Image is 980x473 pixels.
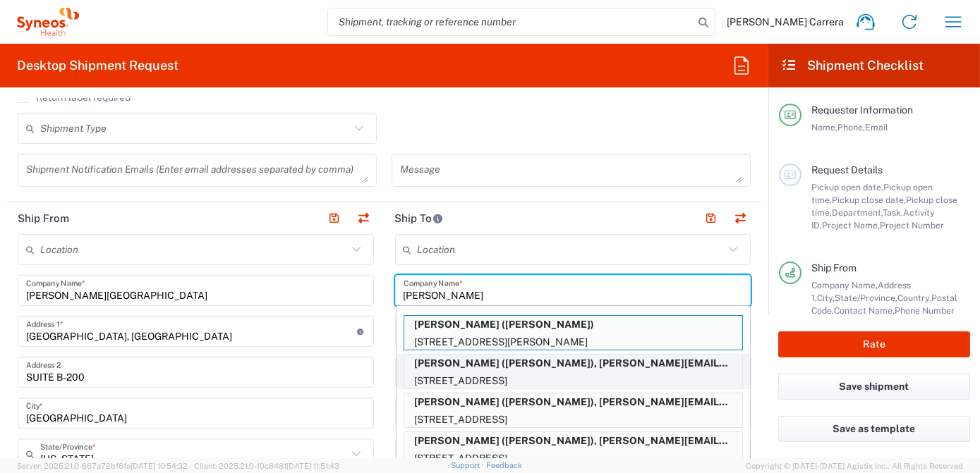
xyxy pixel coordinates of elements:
[404,333,742,351] p: [STREET_ADDRESS][PERSON_NAME]
[822,220,880,231] span: Project Name,
[811,182,883,192] span: Pickup open date,
[395,211,444,226] h2: Ship To
[895,305,955,316] span: Phone Number
[811,262,857,274] span: Ship From
[811,104,913,116] span: Requester Information
[746,460,963,472] span: Copyright © [DATE]-[DATE] Agistix Inc., All Rights Reserved
[404,355,742,372] p: Annemarie Germain (Annemarie Germain), anne.germain@illingworthresearch.com
[727,16,844,28] span: [PERSON_NAME] Carrera
[811,122,837,133] span: Name,
[883,207,903,218] span: Task,
[778,416,970,442] button: Save as template
[404,411,742,429] p: [STREET_ADDRESS]
[880,220,944,231] span: Project Number
[865,122,888,133] span: Email
[832,207,883,218] span: Department,
[897,293,931,303] span: Country,
[131,462,188,470] span: [DATE] 10:54:32
[832,195,906,205] span: Pickup close date,
[811,280,878,290] span: Company Name,
[837,122,865,133] span: Phone,
[835,293,897,303] span: State/Province,
[811,164,883,176] span: Request Details
[486,461,522,469] a: Feedback
[817,293,835,303] span: City,
[404,450,742,467] p: [STREET_ADDRESS]
[404,316,742,333] p: Anne Falotico (Anne Falotico)
[778,374,970,400] button: Save shipment
[286,462,339,470] span: [DATE] 11:51:43
[17,462,188,470] span: Server: 2025.21.0-667a72bf6fa
[781,57,924,74] h2: Shipment Checklist
[404,432,742,450] p: Annemarie Germain (Annemarie Germain), anne.germain@illingworthresearch.com
[451,461,486,469] a: Support
[18,211,69,226] h2: Ship From
[778,331,970,357] button: Rate
[404,393,742,411] p: Annemarie Germain (Annemarie Germain), anne.germain@illingworthresearch.com
[328,8,694,35] input: Shipment, tracking or reference number
[17,57,179,74] h2: Desktop Shipment Request
[404,372,742,390] p: [STREET_ADDRESS]
[834,305,895,316] span: Contact Name,
[194,462,339,470] span: Client: 2025.21.0-f0c8481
